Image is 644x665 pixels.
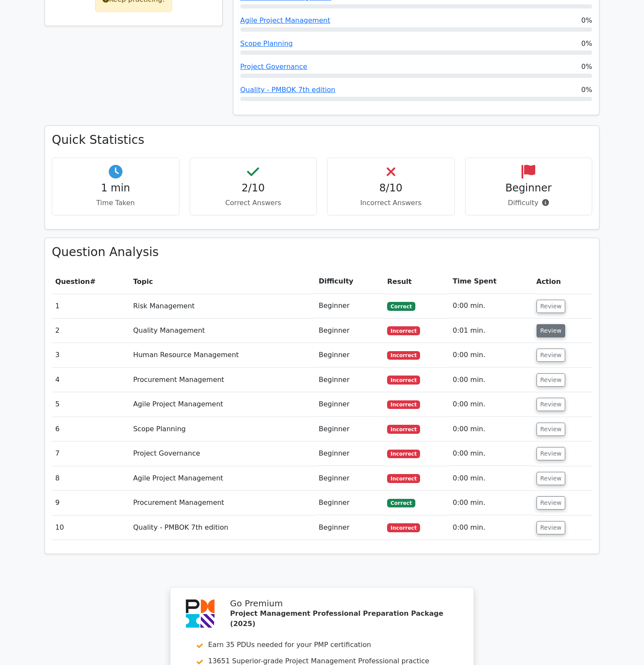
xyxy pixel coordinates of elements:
p: Difficulty [472,198,585,208]
td: 0:00 min. [449,294,533,318]
button: Review [537,349,566,362]
a: Scope Planning [240,39,293,48]
td: Beginner [315,343,384,367]
h4: Beginner [472,182,585,194]
button: Review [537,447,566,460]
span: 0% [581,15,592,26]
span: Question [55,277,90,286]
td: 0:00 min. [449,516,533,540]
td: Project Governance [130,441,315,466]
td: Risk Management [130,294,315,318]
td: Beginner [315,466,384,491]
button: Review [537,423,566,436]
td: 3 [52,343,130,367]
td: Beginner [315,294,384,318]
td: Beginner [315,319,384,343]
td: Quality Management [130,319,315,343]
button: Review [537,373,566,387]
td: 6 [52,417,130,441]
h4: 1 min [59,182,172,194]
td: Procurement Management [130,491,315,515]
td: Scope Planning [130,417,315,441]
button: Review [537,398,566,411]
button: Review [537,521,566,534]
a: Quality - PMBOK 7th edition [240,86,335,94]
td: 0:00 min. [449,466,533,491]
span: Incorrect [387,400,420,409]
td: 0:00 min. [449,343,533,367]
td: 0:01 min. [449,319,533,343]
td: Beginner [315,368,384,392]
td: 10 [52,516,130,540]
th: Result [384,269,449,294]
span: Incorrect [387,523,420,532]
span: Incorrect [387,450,420,458]
h4: 8/10 [334,182,447,194]
td: Agile Project Management [130,392,315,417]
th: Action [533,269,593,294]
th: # [52,269,130,294]
th: Topic [130,269,315,294]
td: 9 [52,491,130,515]
td: 5 [52,392,130,417]
button: Review [537,472,566,485]
a: Agile Project Management [240,16,330,24]
h3: Question Analysis [52,245,592,259]
span: 0% [581,62,592,72]
td: Human Resource Management [130,343,315,367]
td: 0:00 min. [449,441,533,466]
span: Correct [387,302,415,310]
p: Time Taken [59,198,172,208]
span: Incorrect [387,326,420,335]
button: Review [537,324,566,337]
td: Beginner [315,417,384,441]
td: 4 [52,368,130,392]
td: 0:00 min. [449,417,533,441]
a: Project Governance [240,63,307,71]
td: 0:00 min. [449,491,533,515]
p: Correct Answers [197,198,310,208]
th: Time Spent [449,269,533,294]
td: Beginner [315,392,384,417]
td: Beginner [315,441,384,466]
td: 0:00 min. [449,392,533,417]
h4: 2/10 [197,182,310,194]
span: Correct [387,499,415,507]
button: Review [537,300,566,313]
span: Incorrect [387,351,420,360]
span: 0% [581,85,592,95]
button: Review [537,496,566,510]
td: Quality - PMBOK 7th edition [130,516,315,540]
td: 0:00 min. [449,368,533,392]
span: Incorrect [387,376,420,384]
span: 0% [581,39,592,49]
td: 1 [52,294,130,318]
p: Incorrect Answers [334,198,447,208]
td: 8 [52,466,130,491]
td: 2 [52,319,130,343]
td: Agile Project Management [130,466,315,491]
td: Procurement Management [130,368,315,392]
td: 7 [52,441,130,466]
span: Incorrect [387,474,420,483]
th: Difficulty [315,269,384,294]
h3: Quick Statistics [52,133,592,147]
td: Beginner [315,516,384,540]
span: Incorrect [387,425,420,433]
td: Beginner [315,491,384,515]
